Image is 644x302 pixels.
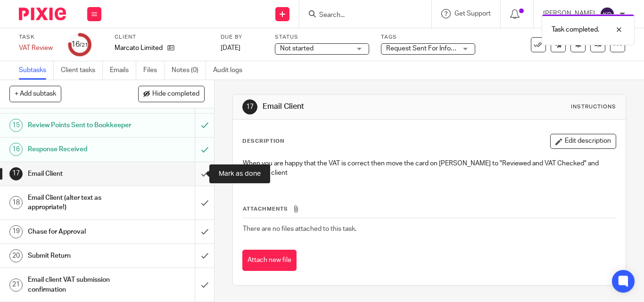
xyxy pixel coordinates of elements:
[19,43,57,53] div: VAT Review
[28,225,133,239] h1: Chase for Approval
[152,90,199,98] span: Hide completed
[9,196,23,209] div: 18
[550,134,616,149] button: Edit description
[571,103,616,111] div: Instructions
[138,86,205,102] button: Hide completed
[242,138,284,145] p: Description
[242,99,257,114] div: 17
[172,61,206,80] a: Notes (0)
[9,225,23,238] div: 19
[61,61,103,80] a: Client tasks
[318,11,403,20] input: Search
[386,45,473,52] span: Request Sent For Information
[19,61,54,80] a: Subtasks
[9,143,23,156] div: 16
[243,206,288,212] span: Attachments
[115,43,163,53] p: Marcato Limited
[242,250,297,271] button: Attach new file
[28,142,133,156] h1: Response Received
[28,191,133,215] h1: Email Client (alter text as appropriate!)
[28,167,133,181] h1: Email Client
[71,39,88,50] div: 16
[28,273,133,297] h1: Email client VAT submission confirmation
[110,61,136,80] a: Emails
[243,159,616,178] p: When you are happy that the VAT is correct then move the card on [PERSON_NAME] to "Reviewed and V...
[9,167,23,180] div: 17
[263,102,449,112] h1: Email Client
[115,33,209,41] label: Client
[9,119,23,132] div: 15
[552,25,599,34] p: Task completed.
[243,226,356,232] span: There are no files attached to this task.
[9,86,61,102] button: + Add subtask
[600,7,615,22] img: svg%3E
[9,249,23,262] div: 20
[280,45,314,52] span: Not started
[19,33,57,41] label: Task
[80,42,88,48] small: /21
[275,33,369,41] label: Status
[28,118,133,132] h1: Review Points Sent to Bookkeeper
[143,61,165,80] a: Files
[221,33,263,41] label: Due by
[221,45,240,51] span: [DATE]
[19,8,66,20] img: Pixie
[9,278,23,292] div: 21
[28,249,133,263] h1: Submit Return
[213,61,249,80] a: Audit logs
